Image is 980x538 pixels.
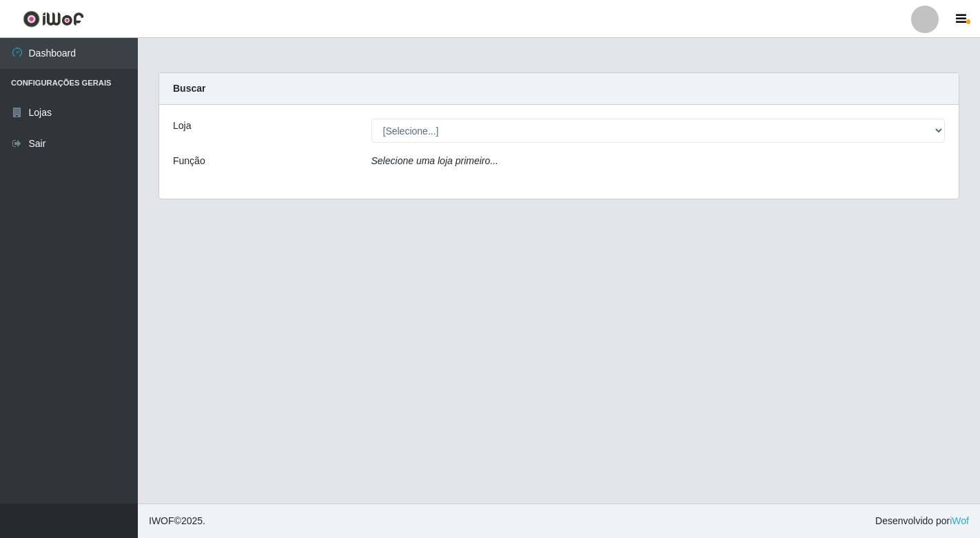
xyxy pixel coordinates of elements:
[149,514,205,528] span: © 2025 .
[173,83,205,94] strong: Buscar
[173,119,191,133] label: Loja
[23,10,84,28] img: CoreUI Logo
[950,515,969,526] a: iWof
[149,515,174,526] span: IWOF
[875,514,969,528] span: Desenvolvido por
[173,154,205,168] label: Função
[371,155,498,166] i: Selecione uma loja primeiro...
